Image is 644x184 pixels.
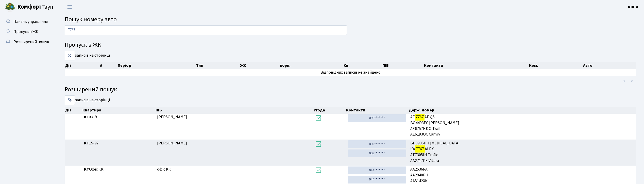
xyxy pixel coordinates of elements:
[415,145,425,153] mark: 7767
[3,16,53,27] a: Панель управління
[157,140,187,146] span: [PERSON_NAME]
[65,51,75,60] select: записів на сторінці
[84,166,153,172] span: Офіс КК
[196,62,240,69] th: Тип
[13,19,48,24] span: Панель управління
[13,29,38,35] span: Пропуск в ЖК
[343,62,382,69] th: Кв.
[313,107,346,114] th: Угода
[157,166,171,172] span: офіс КК
[628,4,638,10] a: КПП4
[5,2,15,12] img: logo.png
[65,95,110,105] label: записів на сторінці
[13,39,49,45] span: Розширений пошук
[3,37,53,47] a: Розширений пошук
[17,3,42,11] b: Комфорт
[65,15,117,24] span: Пошук номеру авто
[279,62,343,69] th: корп.
[63,3,76,11] button: Переключити навігацію
[84,114,91,120] b: КТ3
[65,25,347,35] input: Пошук
[65,62,99,69] th: Дії
[84,140,89,146] b: КТ
[155,107,313,114] th: ПІБ
[423,62,529,69] th: Контакти
[84,166,89,172] b: КТ
[65,41,636,49] h4: Пропуск в ЖК
[84,114,153,120] span: 4-9
[99,62,117,69] th: #
[65,107,82,114] th: Дії
[82,107,155,114] th: Квартира
[410,140,634,163] span: ВН3935НН [MEDICAL_DATA] КА АІ RX АТ7305ІН Trafic АА2717РЕ Vitara
[84,140,153,146] span: 15-97
[65,69,636,76] td: Відповідних записів не знайдено
[240,62,279,69] th: ЖК
[583,62,636,69] th: Авто
[117,62,196,69] th: Період
[529,62,583,69] th: Ком.
[65,86,636,93] h4: Розширений пошук
[17,3,53,11] span: Таун
[3,27,53,37] a: Пропуск в ЖК
[410,114,634,137] span: AE AE Q5 ВО4493ЕС [PERSON_NAME] АЕ6757НК X-Trail АЕ6193ОС Camry
[65,95,75,105] select: записів на сторінці
[415,113,425,121] mark: 7767
[346,107,408,114] th: Контакти
[382,62,423,69] th: ПІБ
[65,51,110,60] label: записів на сторінці
[408,107,636,114] th: Держ. номер
[157,114,187,120] span: [PERSON_NAME]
